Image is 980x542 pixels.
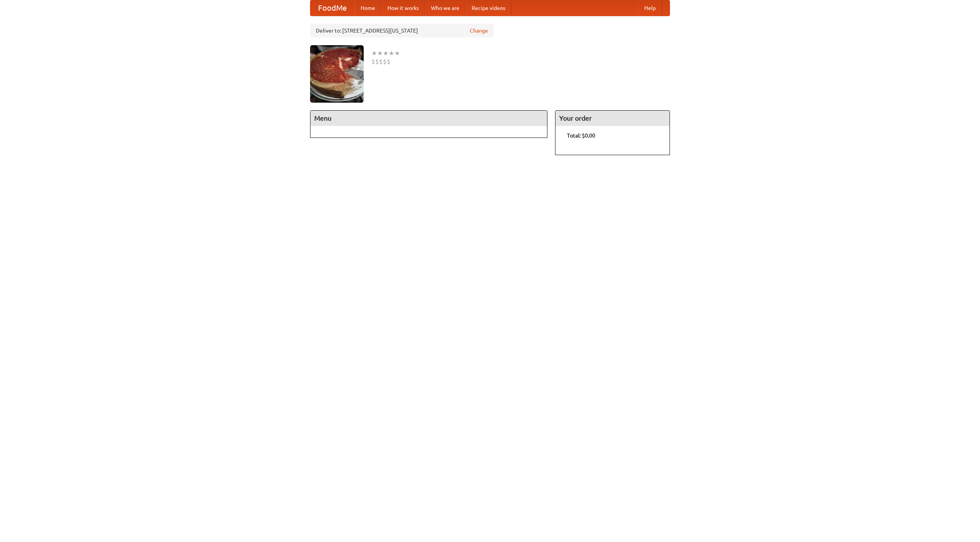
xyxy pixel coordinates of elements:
[377,49,383,57] li: ★
[371,57,375,66] li: $
[371,49,377,57] li: ★
[310,24,494,38] div: Deliver to: [STREET_ADDRESS][US_STATE]
[354,0,381,16] a: Home
[465,0,511,16] a: Recipe videos
[389,49,394,57] li: ★
[638,0,662,16] a: Help
[379,57,383,66] li: $
[567,133,595,139] b: Total: $0.00
[387,57,390,66] li: $
[383,49,389,57] li: ★
[381,0,425,16] a: How it works
[555,111,670,126] h4: Your order
[310,111,547,126] h4: Menu
[425,0,465,16] a: Who we are
[310,0,354,16] a: FoodMe
[470,27,488,34] a: Change
[394,49,400,57] li: ★
[310,45,364,103] img: angular.jpg
[375,57,379,66] li: $
[383,57,387,66] li: $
